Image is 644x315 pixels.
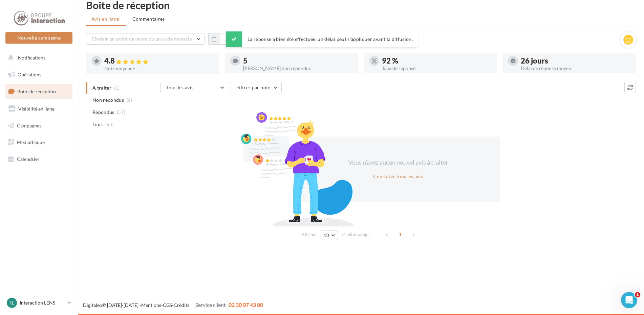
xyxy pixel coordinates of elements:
span: IL [10,299,14,306]
span: Visibilité en ligne [18,106,55,112]
a: CGS [163,302,172,308]
span: 1 [635,292,640,297]
span: Boîte de réception [17,89,56,94]
div: 26 jours [521,57,630,65]
span: Choisir un point de vente ou un code magasin [92,36,192,42]
span: (63) [105,122,114,127]
a: Opérations [4,68,74,82]
span: 1 [395,229,406,240]
div: [PERSON_NAME] non répondus [243,66,353,71]
a: Digitaleo [83,302,102,308]
span: © [DATE]-[DATE] - - - [83,302,263,308]
span: 02 30 07 43 80 [229,301,263,308]
button: Filtrer par note [231,82,282,93]
span: résultats/page [342,232,370,238]
div: Taux de réponse [382,66,492,71]
div: Note moyenne [104,66,214,71]
span: Non répondus [92,97,124,103]
a: Mentions [141,302,161,308]
span: (6) [127,97,132,103]
p: Interaction LENS [20,299,65,306]
button: Nouvelle campagne [5,32,72,44]
iframe: Intercom live chat [621,292,637,308]
div: Délai de réponse moyen [521,66,630,71]
span: 10 [324,233,329,238]
span: Tous [92,121,103,128]
a: Visibilité en ligne [4,102,74,116]
span: (57) [117,110,125,115]
a: Crédits [174,302,189,308]
span: Afficher [302,232,317,238]
span: Tous les avis [166,84,194,90]
button: Tous les avis [160,82,228,93]
div: 4.8 [104,57,214,65]
span: Notifications [18,55,45,60]
a: Boîte de réception [4,84,74,99]
a: IL Interaction LENS [5,296,72,309]
span: Commentaires [132,16,165,22]
span: Campagnes [17,122,41,128]
button: Au total [220,33,249,45]
button: 10 [321,231,338,240]
button: Au total [208,33,249,45]
div: 92 % [382,57,492,65]
div: Vous n'avez aucun nouvel avis à traiter [340,158,456,167]
div: La réponse a bien été effectuée, un délai peut s’appliquer avant la diffusion. [226,31,418,47]
span: Calendrier [17,156,40,162]
button: Notifications [4,51,71,65]
span: Opérations [18,72,41,77]
span: Répondus [92,109,114,116]
span: Service client [195,301,226,308]
div: 5 [243,57,353,65]
a: Campagnes [4,119,74,133]
button: Consulter tous les avis [370,172,426,180]
span: Médiathèque [17,139,45,145]
button: Choisir un point de vente ou un code magasin [86,33,205,45]
a: Médiathèque [4,135,74,149]
a: Calendrier [4,152,74,166]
